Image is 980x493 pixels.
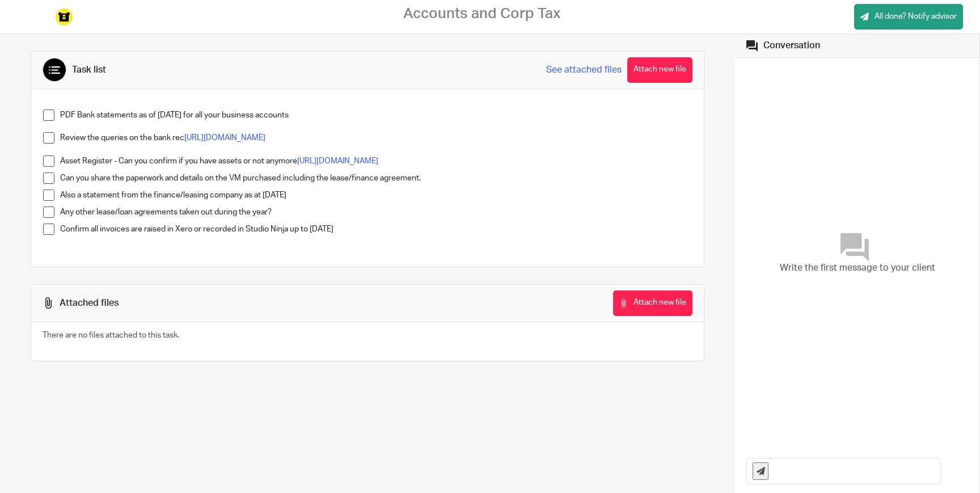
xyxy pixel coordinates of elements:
[60,189,692,201] p: Also a statement from the finance/leasing company as at [DATE]
[184,134,265,142] a: [URL][DOMAIN_NAME]
[60,172,692,184] p: Can you share the paperwork and details on the VM purchased including the lease/finance agreement.
[613,290,692,316] button: Attach new file
[60,207,692,218] p: Any other lease/loan agreements taken out during the year?
[60,224,692,235] p: Confirm all invoices are raised in Xero or recorded in Studio Ninja up to [DATE]
[297,157,378,165] a: [URL][DOMAIN_NAME]
[546,64,622,77] a: See attached files
[780,262,935,275] span: Write the first message to your client
[60,297,119,309] div: Attached files
[403,5,560,23] h2: Accounts and Corp Tax
[60,132,692,144] p: Review the queries on the bank rec
[763,40,820,52] div: Conversation
[43,331,179,339] span: There are no files attached to this task.
[60,155,692,167] p: Asset Register - Can you confirm if you have assets or not anymore
[875,11,957,22] span: All done? Notify advisor
[56,9,73,26] img: Instagram%20Profile%20Image_320x320_Black%20on%20Yellow.png
[854,4,963,30] a: All done? Notify advisor
[72,64,106,76] div: Task list
[60,109,692,121] p: PDF Bank statements as of [DATE] for all your business accounts
[627,57,692,83] button: Attach new file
